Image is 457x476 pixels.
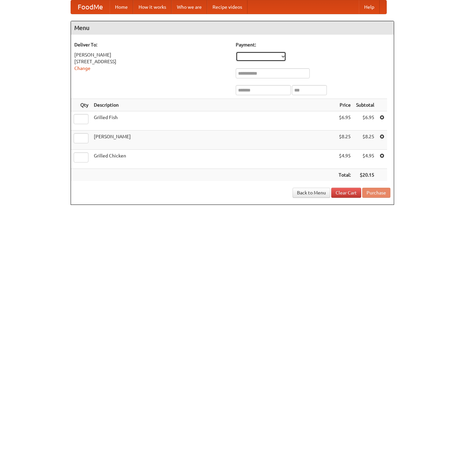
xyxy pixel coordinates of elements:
td: $8.25 [336,131,353,150]
a: Help [359,0,380,14]
th: Description [91,99,336,111]
button: Purchase [362,188,390,198]
td: $4.95 [336,150,353,169]
th: Price [336,99,353,111]
td: Grilled Chicken [91,150,336,169]
h5: Payment: [236,41,390,48]
a: Back to Menu [293,188,330,198]
th: Subtotal [353,99,377,111]
a: Home [110,0,133,14]
a: Who we are [172,0,207,14]
a: Recipe videos [207,0,247,14]
div: [STREET_ADDRESS] [74,58,229,65]
a: Change [74,66,90,71]
th: Total: [336,169,353,181]
a: FoodMe [71,0,110,14]
h5: Deliver To: [74,41,229,48]
td: $6.95 [336,111,353,131]
a: Clear Cart [331,188,361,198]
h4: Menu [71,21,394,35]
td: $4.95 [353,150,377,169]
td: Grilled Fish [91,111,336,131]
td: $6.95 [353,111,377,131]
th: $20.15 [353,169,377,181]
td: $8.25 [353,131,377,150]
th: Qty [71,99,91,111]
div: [PERSON_NAME] [74,51,229,58]
td: [PERSON_NAME] [91,131,336,150]
a: How it works [133,0,172,14]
